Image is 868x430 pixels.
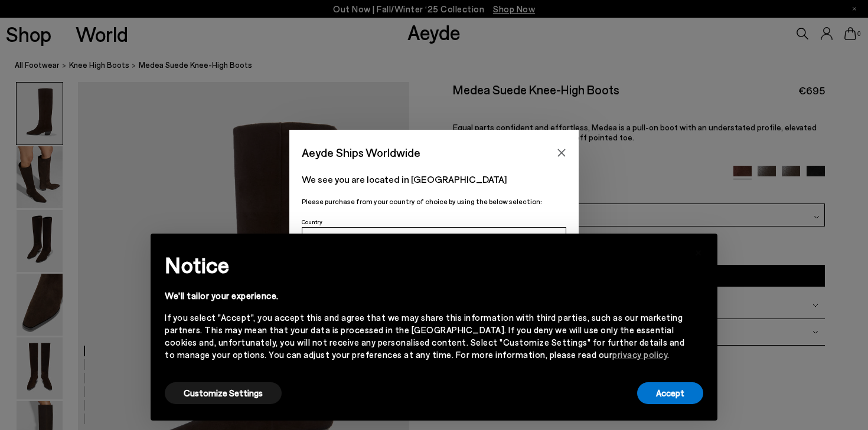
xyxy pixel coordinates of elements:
[165,382,282,404] button: Customize Settings
[553,144,570,162] button: Close
[684,237,713,265] button: Close this notice
[165,311,684,361] div: If you select "Accept", you accept this and agree that we may share this information with third p...
[302,196,566,207] p: Please purchase from your country of choice by using the below selection:
[302,142,420,163] span: Aeyde Ships Worldwide
[165,290,684,302] div: We'll tailor your experience.
[694,242,703,260] span: ×
[165,250,684,280] h2: Notice
[637,382,703,404] button: Accept
[612,349,667,360] a: privacy policy
[302,218,322,225] span: Country
[302,172,566,186] p: We see you are located in [GEOGRAPHIC_DATA]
